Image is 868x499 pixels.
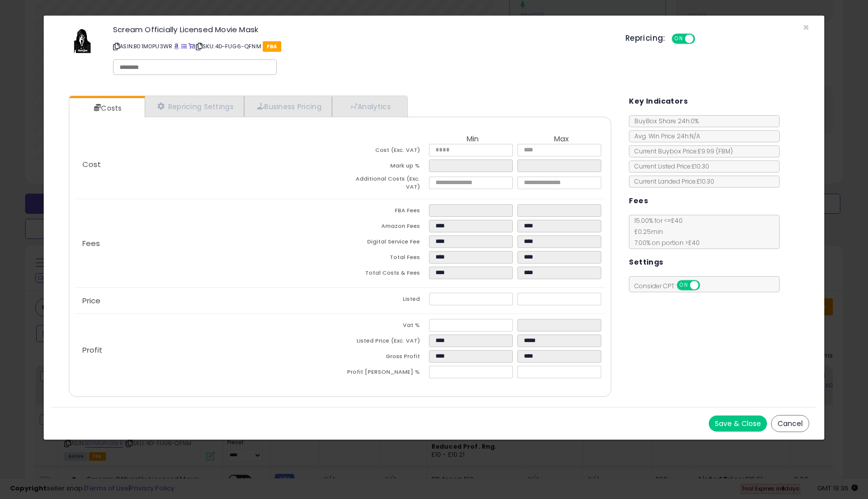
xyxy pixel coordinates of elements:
[174,42,179,50] a: BuyBox page
[429,135,517,144] th: Min
[629,256,663,269] h5: Settings
[803,20,809,35] span: ×
[629,132,700,140] span: Avg. Win Price 24h: N/A
[629,282,713,290] span: Consider CPT:
[181,42,187,50] a: All offer listings
[113,38,610,54] p: ASIN: B01M0PU3WR | SKU: 4D-FUG6-QFNM
[67,26,97,56] img: 31p777+5ysL._SL60_.jpg
[625,34,666,42] h5: Repricing:
[188,42,194,50] a: Your listing only
[678,281,690,290] span: ON
[716,147,733,155] span: ( FBM )
[340,251,428,267] td: Total Fees
[629,227,663,236] span: £0.25 min
[709,415,767,432] button: Save & Close
[74,160,340,169] p: Cost
[340,159,428,175] td: Mark up %
[340,319,428,335] td: Vat %
[699,281,715,290] span: OFF
[698,147,733,155] span: £9.99
[629,147,733,155] span: Current Buybox Price:
[629,195,648,207] h5: Fees
[629,95,688,108] h5: Key Indicators
[629,238,700,247] span: 7.00 % on portion > £40
[340,335,428,350] td: Listed Price (Exc. VAT)
[629,177,714,186] span: Current Landed Price: £10.30
[340,267,428,282] td: Total Costs & Fees
[693,35,709,43] span: OFF
[771,415,809,432] button: Cancel
[263,41,281,52] span: FBA
[340,220,428,235] td: Amazon Fees
[340,144,428,159] td: Cost (Exc. VAT)
[673,35,685,43] span: ON
[340,350,428,366] td: Gross Profit
[244,96,332,117] a: Business Pricing
[629,216,700,247] span: 15.00 % for <= £40
[145,96,244,117] a: Repricing Settings
[74,297,340,305] p: Price
[629,162,709,171] span: Current Listed Price: £10.30
[517,135,606,144] th: Max
[340,175,428,194] td: Additional Costs (Exc. VAT)
[113,26,610,33] h3: Scream Officially Licensed Movie Mask
[629,117,699,125] span: BuyBox Share 24h: 0%
[340,235,428,251] td: Digital Service Fee
[340,293,428,308] td: Listed
[74,346,340,354] p: Profit
[74,239,340,247] p: Fees
[340,366,428,381] td: Profit [PERSON_NAME] %
[69,98,144,118] a: Costs
[340,204,428,220] td: FBA Fees
[332,96,406,117] a: Analytics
